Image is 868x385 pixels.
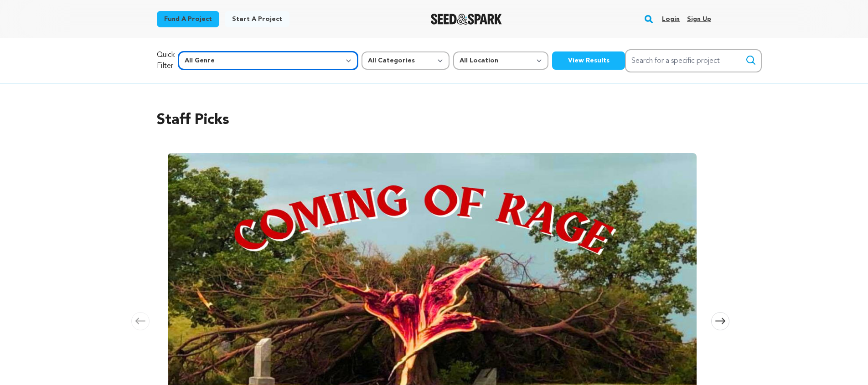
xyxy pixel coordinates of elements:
a: Seed&Spark Homepage [431,14,502,25]
a: Login [662,12,680,26]
h2: Staff Picks [157,109,711,131]
a: Sign up [687,12,711,26]
p: Quick Filter [157,50,175,72]
a: Fund a project [157,11,219,27]
button: View Results [552,51,625,70]
input: Search for a specific project [625,49,762,72]
img: Seed&Spark Logo Dark Mode [431,14,502,25]
a: Start a project [225,11,289,27]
